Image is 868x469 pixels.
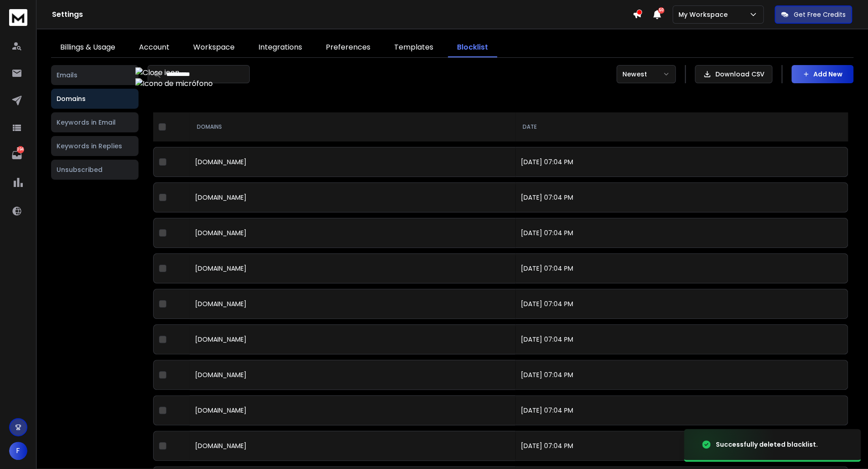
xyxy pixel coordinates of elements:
[515,218,848,248] td: [DATE] 07:04 PM
[515,395,848,425] td: [DATE] 07:04 PM
[51,65,139,85] button: Emails
[9,442,27,460] button: F
[515,253,848,283] td: [DATE] 07:04 PM
[9,9,27,26] img: logo
[385,38,442,57] a: Templates
[515,360,848,390] td: [DATE] 07:04 PM
[658,7,664,14] span: 50
[51,136,139,156] button: Keywords in Replies
[190,218,515,248] td: [DOMAIN_NAME]
[51,112,139,132] button: Keywords in Email
[190,112,515,141] th: DOMAINS
[448,38,497,57] a: Blocklist
[515,182,848,212] td: [DATE] 07:04 PM
[135,67,213,78] img: Close icon
[8,146,26,164] a: 394
[190,324,515,354] td: [DOMAIN_NAME]
[17,146,24,153] p: 394
[184,38,244,57] a: Workspace
[190,395,515,425] td: [DOMAIN_NAME]
[794,10,846,19] p: Get Free Credits
[135,78,213,89] img: Icono de micrófono
[249,38,311,57] a: Integrations
[515,324,848,354] td: [DATE] 07:04 PM
[52,9,632,20] h1: Settings
[678,10,731,19] p: My Workspace
[716,440,818,449] div: Successfully deleted blacklist.
[190,289,515,319] td: [DOMAIN_NAME]
[515,112,848,141] th: DATE
[515,147,848,177] td: [DATE] 07:04 PM
[791,65,853,83] button: Add New
[51,89,139,109] button: Domains
[190,253,515,283] td: [DOMAIN_NAME]
[130,38,179,57] a: Account
[515,289,848,319] td: [DATE] 07:04 PM
[515,431,848,461] td: [DATE] 07:04 PM
[317,38,380,57] a: Preferences
[51,38,124,57] a: Billings & Usage
[190,431,515,461] td: [DOMAIN_NAME]
[190,182,515,212] td: [DOMAIN_NAME]
[51,160,139,180] button: Unsubscribed
[695,65,772,83] button: Download CSV
[813,70,842,79] p: Add New
[190,360,515,390] td: [DOMAIN_NAME]
[616,65,676,83] button: Newest
[190,147,515,177] td: [DOMAIN_NAME]
[775,5,852,24] button: Get Free Credits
